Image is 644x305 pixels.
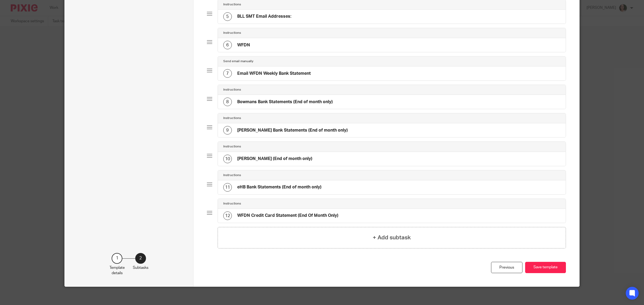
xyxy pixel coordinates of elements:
[223,31,241,35] h4: Instructions
[223,12,232,21] div: 5
[133,265,148,270] p: Subtasks
[223,173,241,177] h4: Instructions
[237,14,291,19] h4: BLL SMT Email Addresses:
[525,262,566,273] button: Save template
[223,183,232,192] div: 11
[223,88,241,92] h4: Instructions
[223,126,232,135] div: 9
[237,71,311,76] h4: Email WFDN Weekly Bank Statement
[109,265,125,276] p: Template details
[223,59,253,64] h4: Send email manually
[223,116,241,120] h4: Instructions
[237,156,312,162] h4: [PERSON_NAME] (End of month only)
[237,128,348,133] h4: [PERSON_NAME] Bank Statements (End of month only)
[223,202,241,206] h4: Instructions
[223,2,241,7] h4: Instructions
[223,69,232,78] div: 7
[237,99,333,105] h4: Bowmans Bank Statements (End of month only)
[373,233,411,242] h4: + Add subtask
[237,213,338,218] h4: WFDN Credit Card Statement (End Of Month Only)
[223,41,232,49] div: 6
[112,253,122,264] div: 1
[135,253,146,264] div: 2
[223,144,241,149] h4: Instructions
[491,262,522,273] div: Previous
[223,155,232,163] div: 10
[237,184,321,190] h4: eHB Bank Statements (End of month only)
[237,42,250,48] h4: WFDN
[223,98,232,106] div: 8
[223,211,232,220] div: 12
